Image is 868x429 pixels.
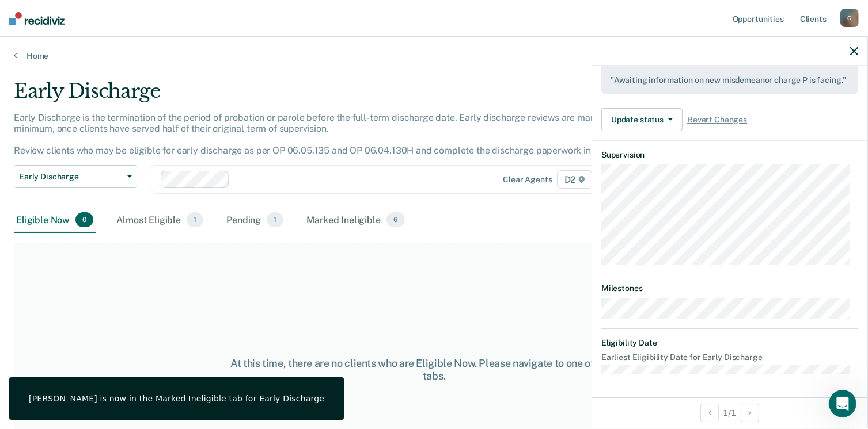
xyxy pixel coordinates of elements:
[601,150,858,160] dt: Supervision
[611,75,849,85] pre: " Awaiting information on new misdemeanor charge P is facing. "
[224,357,644,382] div: At this time, there are no clients who are Eligible Now. Please navigate to one of the other tabs.
[700,404,719,422] button: Previous Opportunity
[601,284,858,293] dt: Milestones
[592,397,867,428] div: 1 / 1
[601,353,858,362] dt: Earliest Eligibility Date for Early Discharge
[557,170,593,189] span: D2
[9,12,65,25] img: Recidiviz
[386,212,405,227] span: 6
[267,212,283,227] span: 1
[741,404,759,422] button: Next Opportunity
[187,212,203,227] span: 1
[601,338,858,348] dt: Eligibility Date
[14,208,96,233] div: Eligible Now
[224,208,286,233] div: Pending
[304,208,407,233] div: Marked Ineligible
[14,79,665,112] div: Early Discharge
[601,108,683,131] button: Update status
[14,112,633,156] p: Early Discharge is the termination of the period of probation or parole before the full-term disc...
[19,172,123,182] span: Early Discharge
[611,56,849,85] div: Not eligible reasons: Other
[829,390,856,417] iframe: Intercom live chat
[114,208,206,233] div: Almost Eligible
[840,9,859,27] div: G
[687,115,747,125] span: Revert Changes
[75,212,93,227] span: 0
[503,175,552,185] div: Clear agents
[29,393,324,404] div: [PERSON_NAME] is now in the Marked Ineligible tab for Early Discharge
[14,51,854,61] a: Home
